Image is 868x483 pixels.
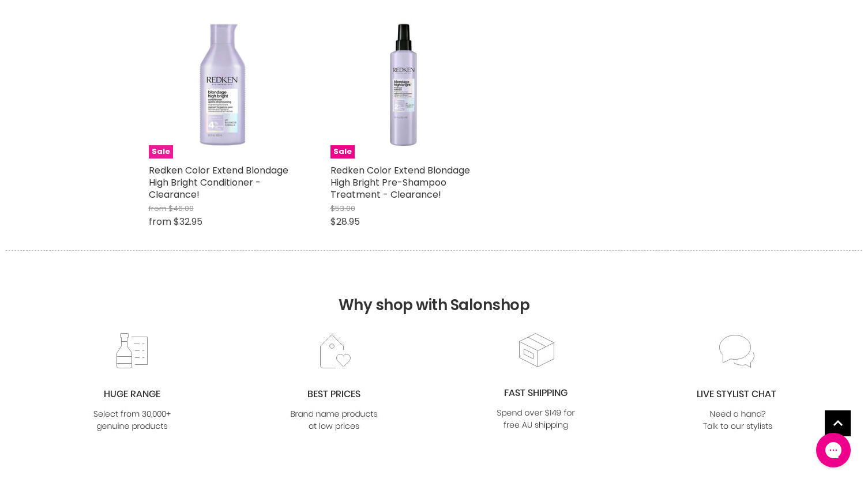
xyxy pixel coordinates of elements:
[330,203,355,214] span: $53.00
[691,333,784,433] img: chat_c0a1c8f7-3133-4fc6-855f-7264552747f6.jpg
[825,410,851,436] a: Back to top
[6,250,862,331] h2: Why shop with Salonshop
[168,203,194,214] span: $46.00
[149,215,171,228] span: from
[149,203,167,214] span: from
[810,429,856,471] iframe: Gorgias live chat messenger
[489,331,583,432] img: fast.jpg
[149,12,296,159] a: Redken Color Extend Blondage High Bright Conditioner - Clearance!Sale
[330,164,470,201] a: Redken Color Extend Blondage High Bright Pre-Shampoo Treatment - Clearance!
[174,215,202,228] span: $32.95
[287,333,381,433] img: prices.jpg
[330,145,355,159] span: Sale
[149,12,296,159] img: Redken Color Extend Blondage High Bright Conditioner - Clearance!
[330,12,478,159] img: Redken Color Extend Blondage High Bright Pre-Shampoo Treatment - Clearance!
[825,410,851,440] span: Back to top
[85,333,179,433] img: range2_8cf790d4-220e-469f-917d-a18fed3854b6.jpg
[149,164,288,201] a: Redken Color Extend Blondage High Bright Conditioner - Clearance!
[330,12,478,159] a: Redken Color Extend Blondage High Bright Pre-Shampoo Treatment - Clearance!Sale
[149,145,173,159] span: Sale
[330,215,360,228] span: $28.95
